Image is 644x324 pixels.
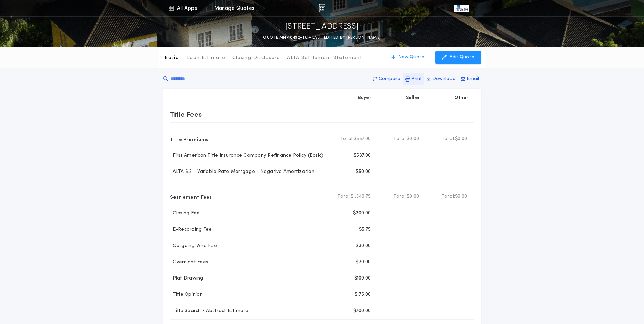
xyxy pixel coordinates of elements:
[170,109,202,120] p: Title Fees
[432,76,456,83] p: Download
[393,136,407,142] b: Total:
[393,193,407,200] b: Total:
[411,76,422,83] p: Print
[379,76,400,83] p: Compare
[356,168,371,175] p: $50.00
[170,210,200,217] p: Closing Fee
[459,73,481,85] button: Email
[187,55,225,61] p: Loan Estimate
[340,136,354,142] b: Total:
[170,168,314,175] p: ALTA 6.2 - Variable Rate Mortgage - Negative Amortization
[170,259,208,266] p: Overnight Fees
[407,136,419,142] span: $0.00
[425,73,458,85] button: Download
[403,73,424,85] button: Print
[170,226,212,233] p: E-Recording Fee
[407,193,419,200] span: $0.00
[406,95,420,102] p: Seller
[353,210,371,217] p: $300.00
[385,51,431,64] button: New Quote
[354,275,371,282] p: $100.00
[170,133,209,144] p: Title Premiums
[442,136,455,142] b: Total:
[170,308,249,314] p: Title Search / Abstract Estimate
[467,76,479,83] p: Email
[285,21,359,32] p: [STREET_ADDRESS]
[455,193,467,200] span: $0.00
[435,51,481,64] button: Edit Quote
[353,308,371,314] p: $700.00
[170,275,203,282] p: Plat Drawing
[165,55,178,61] p: Basic
[356,259,371,266] p: $30.00
[371,73,402,85] button: Compare
[398,54,424,61] p: New Quote
[263,34,381,41] p: QUOTE MN-10492-TC - LAST EDITED BY [PERSON_NAME]
[354,152,371,159] p: $537.00
[455,136,467,142] span: $0.00
[356,242,371,249] p: $30.00
[449,54,474,61] p: Edit Quote
[359,226,371,233] p: $5.75
[170,242,217,249] p: Outgoing Wire Fee
[287,55,362,61] p: ALTA Settlement Statement
[351,193,371,200] span: $1,340.75
[170,152,324,159] p: First American Title Insurance Company Refinance Policy (Basic)
[454,5,468,12] img: vs-icon
[170,291,203,298] p: Title Opinion
[355,291,371,298] p: $175.00
[454,95,468,102] p: Other
[319,4,325,12] img: img
[232,55,280,61] p: Closing Disclosure
[337,193,351,200] b: Total:
[442,193,455,200] b: Total:
[170,191,212,202] p: Settlement Fees
[358,95,371,102] p: Buyer
[354,136,371,142] span: $587.00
